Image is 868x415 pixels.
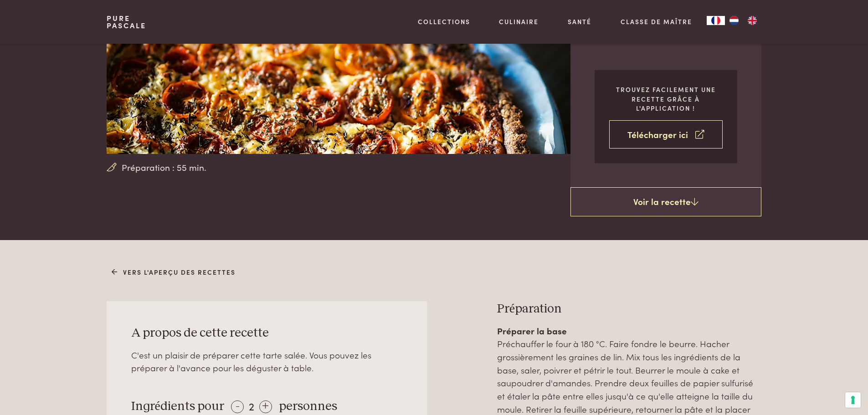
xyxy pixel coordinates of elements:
a: Santé [568,17,591,26]
span: Ingrédients pour [131,400,224,413]
div: C'est un plaisir de préparer cette tarte salée. Vous pouvez les préparer à l'avance pour les dégu... [131,348,403,374]
a: PurePascale [107,15,146,29]
a: Classe de maître [621,17,692,26]
a: Télécharger ici [609,120,723,149]
h3: A propos de cette recette [131,325,403,341]
a: Collections [418,17,470,26]
div: + [259,400,272,413]
h3: Préparation [497,301,761,317]
span: 2 [249,398,254,413]
ul: Language list [725,16,761,25]
strong: Préparer la base [497,324,567,337]
div: - [231,400,244,413]
a: Culinaire [499,17,539,26]
span: Préparation : 55 min. [122,161,206,174]
a: EN [743,16,761,25]
p: Trouvez facilement une recette grâce à l'application ! [609,85,723,113]
a: NL [725,16,743,25]
a: Vers l'aperçu des recettes [112,267,236,277]
button: Vos préférences en matière de consentement pour les technologies de suivi [845,392,861,408]
a: FR [707,16,725,25]
div: Language [707,16,725,25]
span: personnes [279,400,337,413]
a: Voir la recette [570,187,761,216]
aside: Language selected: Français [707,16,761,25]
